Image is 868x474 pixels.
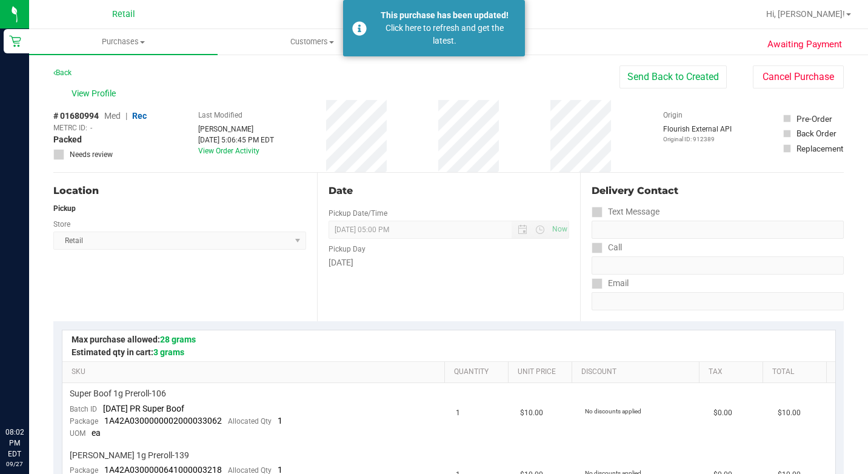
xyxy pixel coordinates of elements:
[29,36,218,47] span: Purchases
[518,367,567,377] a: Unit Price
[125,111,127,121] span: |
[778,407,801,419] span: $10.00
[767,38,842,52] span: Awaiting Payment
[592,275,629,292] label: Email
[104,416,222,426] span: 1A42A0300000002000033062
[663,110,683,121] label: Origin
[796,142,843,155] div: Replacement
[766,9,845,19] span: Hi, [PERSON_NAME]!
[218,29,406,55] a: Customers
[29,29,218,55] a: Purchases
[585,408,641,415] span: No discounts applied
[592,203,659,221] label: Text Message
[456,407,460,419] span: 1
[72,367,439,377] a: SKU
[592,184,844,198] div: Delivery Contact
[592,239,622,256] label: Call
[198,124,274,135] div: [PERSON_NAME]
[53,204,76,213] strong: Pickup
[329,256,570,269] div: [DATE]
[132,111,147,121] span: Rec
[104,111,121,121] span: Med
[218,36,406,47] span: Customers
[53,184,306,198] div: Location
[112,9,135,19] span: Retail
[592,256,844,275] input: Format: (999) 999-9999
[520,407,543,419] span: $10.00
[796,127,836,139] div: Back Order
[373,22,516,47] div: Click here to refresh and get the latest.
[53,133,82,146] span: Packed
[713,407,732,419] span: $0.00
[9,35,21,47] inline-svg: Retail
[90,122,92,133] span: -
[103,404,184,413] span: [DATE] PR Super Boof
[92,428,101,438] span: ea
[12,377,48,413] iframe: Resource center
[198,135,274,145] div: [DATE] 5:06:45 PM EDT
[70,405,97,413] span: Batch ID
[5,459,24,469] p: 09/27
[53,122,87,133] span: METRC ID:
[278,416,282,426] span: 1
[70,429,85,438] span: UOM
[228,417,272,426] span: Allocated Qty
[796,113,832,125] div: Pre-Order
[663,124,732,144] div: Flourish External API
[329,184,570,198] div: Date
[153,347,184,357] span: 3 grams
[198,110,242,121] label: Last Modified
[5,427,24,459] p: 08:02 PM EDT
[72,347,184,357] span: Estimated qty in cart:
[772,367,821,377] a: Total
[72,87,120,100] span: View Profile
[709,367,758,377] a: Tax
[454,367,503,377] a: Quantity
[592,221,844,239] input: Format: (999) 999-9999
[619,65,727,88] button: Send Back to Created
[329,208,387,219] label: Pickup Date/Time
[70,149,113,160] span: Needs review
[53,68,72,77] a: Back
[198,147,259,155] a: View Order Activity
[663,135,732,144] p: Original ID: 912389
[753,65,844,88] button: Cancel Purchase
[53,219,70,230] label: Store
[72,335,196,344] span: Max purchase allowed:
[329,244,366,255] label: Pickup Day
[70,417,98,426] span: Package
[373,9,516,22] div: This purchase has been updated!
[70,388,166,399] span: Super Boof 1g Preroll-106
[581,367,694,377] a: Discount
[53,110,99,122] span: # 01680994
[160,335,196,344] span: 28 grams
[70,450,189,461] span: [PERSON_NAME] 1g Preroll-139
